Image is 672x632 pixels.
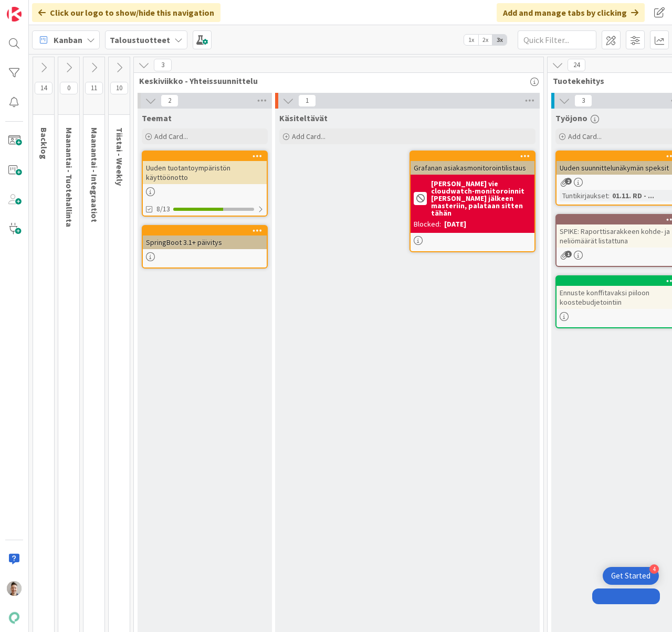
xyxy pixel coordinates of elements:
span: 0 [60,82,78,94]
span: Backlog [39,127,49,159]
span: Add Card... [568,132,602,141]
span: 2x [478,35,492,45]
span: Tiistai - Weekly [114,127,125,186]
div: Click our logo to show/hide this navigation [32,3,220,22]
span: 2 [565,178,572,185]
span: 3 [154,59,172,71]
div: Get Started [611,571,650,581]
span: 3 [574,94,592,107]
span: Käsiteltävät [279,113,328,123]
div: Tuntikirjaukset [560,190,608,201]
img: avatar [7,610,22,625]
span: Keskiviikko - Yhteissuunnittelu [139,76,530,86]
div: Uuden tuotantoympäristön käyttöönotto [143,152,267,184]
div: Open Get Started checklist, remaining modules: 4 [603,567,659,585]
div: Blocked: [414,219,441,230]
div: 01.11. RD - ... [610,190,657,201]
div: SpringBoot 3.1+ päivitys [143,226,267,249]
span: 14 [35,82,52,94]
span: Add Card... [154,132,188,141]
span: 1x [464,35,478,45]
span: 2 [161,94,178,107]
div: SpringBoot 3.1+ päivitys [143,235,267,249]
span: 24 [568,59,585,71]
span: : [608,190,610,201]
b: [PERSON_NAME] vie cloudwatch-monitoroinnit [PERSON_NAME] jälkeen masteriin, palataan sitten tähän [431,180,531,217]
input: Quick Filter... [518,30,596,49]
span: Maanantai - Integraatiot [89,127,100,222]
div: [DATE] [444,219,466,230]
span: 8/13 [156,203,170,215]
span: 1 [565,251,572,258]
span: Työjono [555,113,587,123]
span: 1 [298,94,316,107]
span: 11 [85,82,103,94]
span: 3x [492,35,507,45]
div: Grafanan asiakasmonitorointilistaus [411,161,534,175]
img: Visit kanbanzone.com [7,7,22,22]
span: 10 [110,82,128,94]
span: Teemat [142,113,172,123]
span: Kanban [54,34,82,46]
span: Maanantai - Tuotehallinta [64,127,75,227]
span: Add Card... [292,132,325,141]
img: TN [7,581,22,596]
b: Taloustuotteet [110,35,170,45]
div: 4 [649,564,659,574]
div: Add and manage tabs by clicking [497,3,645,22]
div: Uuden tuotantoympäristön käyttöönotto [143,161,267,184]
div: Grafanan asiakasmonitorointilistaus [411,152,534,175]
